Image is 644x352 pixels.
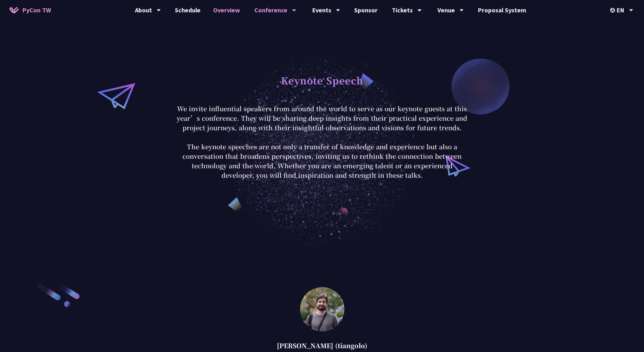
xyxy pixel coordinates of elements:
img: Home icon of PyCon TW 2025 [10,7,19,13]
img: Sebastián Ramírez (tiangolo) [300,287,344,331]
p: We invite influential speakers from around the world to serve as our keynote guests at this year’... [175,104,469,180]
img: Locale Icon [610,8,616,13]
a: PyCon TW [3,2,57,18]
span: PyCon TW [22,5,51,15]
h1: Keynote Speech [281,71,363,90]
